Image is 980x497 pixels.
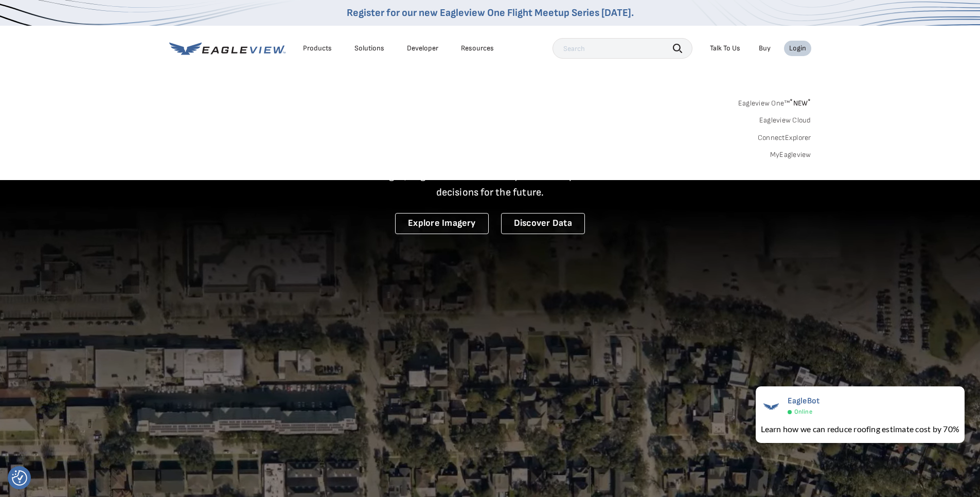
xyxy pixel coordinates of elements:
span: Online [794,408,812,416]
a: Register for our new Eagleview One Flight Meetup Series [DATE]. [347,7,634,19]
a: Developer [407,44,438,53]
a: ConnectExplorer [758,133,811,143]
img: Revisit consent button [12,470,27,486]
a: MyEagleview [770,150,811,159]
a: Discover Data [501,213,585,234]
a: Buy [759,44,771,53]
div: Talk To Us [710,44,740,53]
div: Login [789,44,806,53]
div: Learn how we can reduce roofing estimate cost by 70% [761,423,959,435]
span: EagleBot [788,396,820,406]
input: Search [553,38,692,59]
a: Explore Imagery [395,213,489,234]
div: Solutions [354,44,384,53]
span: NEW [790,99,811,108]
div: Products [303,44,332,53]
a: Eagleview One™*NEW* [738,96,811,108]
img: EagleBot [761,396,781,417]
div: Resources [461,44,494,53]
button: Consent Preferences [12,470,27,486]
a: Eagleview Cloud [759,116,811,125]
